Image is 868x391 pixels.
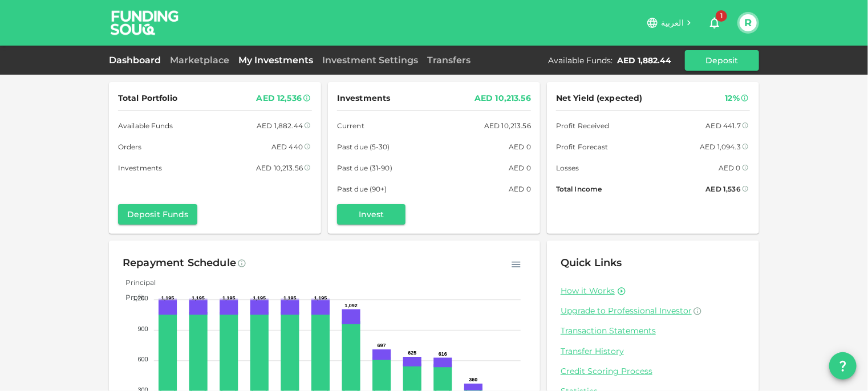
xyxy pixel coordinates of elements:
span: Total Portfolio [118,91,177,105]
span: Past due (5-30) [337,141,390,153]
div: AED 0 [509,162,531,174]
span: Past due (90+) [337,183,387,195]
tspan: 900 [137,325,148,332]
a: My Investments [234,55,318,66]
div: Repayment Schedule [123,254,236,272]
span: Total Income [556,183,602,195]
a: Credit Scoring Process [561,366,745,377]
div: AED 1,536 [706,183,741,195]
span: Past due (31-90) [337,162,392,174]
span: Available Funds [118,120,173,132]
button: R [740,14,757,31]
div: AED 10,213.56 [484,120,531,132]
div: AED 1,094.3 [700,141,741,153]
div: AED 1,882.44 [617,55,671,66]
tspan: 600 [137,356,148,363]
div: AED 440 [271,141,303,153]
tspan: 1,200 [132,295,148,302]
a: Upgrade to Professional Investor [561,306,745,316]
a: How it Works [561,286,615,296]
span: Net Yield (expected) [556,91,643,105]
div: AED 0 [719,162,741,174]
span: Profit Forecast [556,141,609,153]
a: Dashboard [109,55,165,66]
div: AED 1,882.44 [257,120,303,132]
span: Profit Received [556,120,610,132]
a: Marketplace [165,55,234,66]
span: Upgrade to Professional Investor [561,306,692,316]
span: Investments [118,162,162,174]
a: Investment Settings [318,55,423,66]
button: Deposit Funds [118,204,197,225]
span: العربية [661,18,684,28]
span: Losses [556,162,579,174]
span: Investments [337,91,390,105]
a: Transfers [423,55,475,66]
div: AED 0 [509,141,531,153]
div: AED 0 [509,183,531,195]
div: 12% [725,91,740,105]
div: AED 10,213.56 [474,91,531,105]
span: Quick Links [561,256,622,269]
a: Transfer History [561,346,745,357]
button: 1 [703,11,726,34]
div: AED 10,213.56 [256,162,303,174]
span: 1 [716,10,727,22]
span: Profit [117,293,145,302]
a: Transaction Statements [561,325,745,336]
span: Principal [117,278,156,287]
button: Invest [337,204,405,225]
button: Deposit [685,50,759,71]
div: Available Funds : [548,55,613,66]
span: Orders [118,141,142,153]
div: AED 441.7 [706,120,741,132]
button: question [829,352,857,380]
div: AED 12,536 [256,91,302,105]
span: Current [337,120,364,132]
